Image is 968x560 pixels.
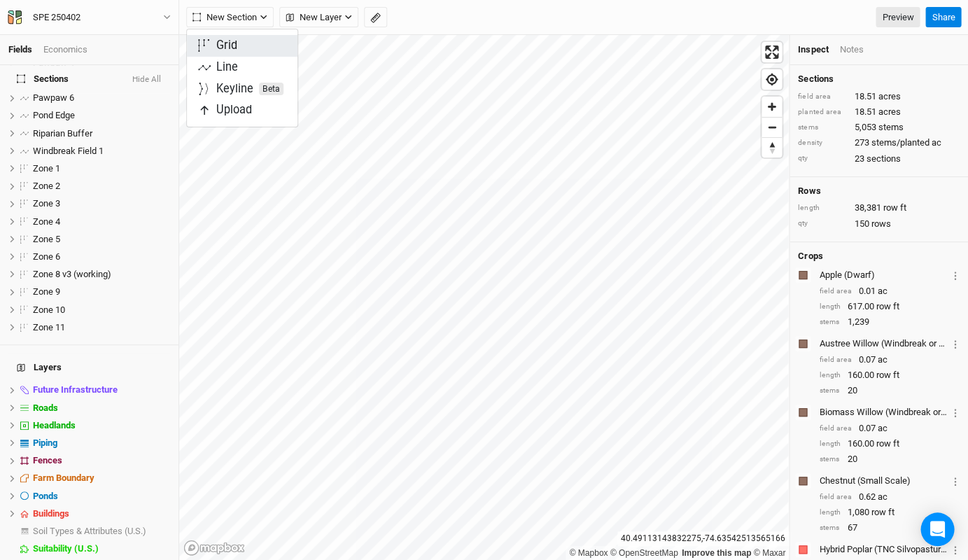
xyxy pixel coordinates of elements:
div: SPE 250402 [33,10,80,24]
div: Soil Types & Attributes (U.S.) [33,526,170,537]
div: field area [819,423,851,434]
div: Zone 2 [33,181,170,192]
span: Pawpaw 6 [33,92,74,103]
div: Open Intercom Messenger [920,512,954,546]
div: Economics [43,43,87,56]
span: ac [877,285,887,297]
div: stems [819,454,840,465]
a: Preview [876,7,920,28]
div: Zone 9 [33,286,170,297]
button: Enter fullscreen [762,42,782,62]
button: Crop Usage [951,472,960,489]
span: Roads [33,402,58,413]
div: 617.00 [819,300,960,313]
button: Crop Usage [951,404,960,420]
span: sections [866,153,900,165]
div: Ponds [33,491,170,502]
span: New Layer [286,10,342,24]
span: stems [878,121,903,134]
div: Inspect [798,43,828,56]
span: Zone 1 [33,163,60,174]
div: length [819,439,840,449]
div: 160.00 [819,369,960,381]
div: Zone 5 [33,234,170,245]
div: 20 [819,384,960,397]
div: stems [819,523,840,533]
button: Hide All [132,75,162,85]
div: qty [798,153,847,164]
div: Line [216,59,238,76]
div: 18.51 [798,106,960,118]
div: Notes [839,43,863,56]
div: Apple (Dwarf) [819,269,948,281]
div: 67 [819,521,960,534]
div: stems [819,386,840,396]
div: Zone 4 [33,216,170,227]
span: Future Infrastructure [33,384,118,395]
span: Zone 10 [33,304,65,315]
span: Zone 5 [33,234,60,244]
div: Future Infrastructure [33,384,170,395]
span: Zone 3 [33,198,60,209]
div: 18.51 [798,90,960,103]
div: 0.07 [819,353,960,366]
div: 150 [798,218,960,230]
span: Buildings [33,508,69,519]
a: Maxar [753,548,785,558]
div: length [819,370,840,381]
div: stems [819,317,840,328]
h4: Rows [798,185,960,197]
span: row ft [883,202,906,214]
button: Crop Usage [951,335,960,351]
span: Zone 11 [33,322,65,332]
span: New Section [192,10,257,24]
span: Fences [33,455,62,465]
div: field area [798,92,847,102]
button: SPE 250402 [7,10,171,25]
span: row ft [876,300,899,313]
div: Suitability (U.S.) [33,543,170,554]
div: 160.00 [819,437,960,450]
button: Crop Usage [951,267,960,283]
a: Fields [8,44,32,55]
div: 273 [798,136,960,149]
span: acres [878,90,900,103]
a: OpenStreetMap [610,548,678,558]
div: Zone 1 [33,163,170,174]
a: Improve this map [682,548,751,558]
div: field area [819,286,851,297]
span: Windbreak Field 1 [33,146,104,156]
button: New Layer [279,7,358,28]
div: Piping [33,437,170,449]
h4: Layers [8,353,170,381]
div: 0.62 [819,491,960,503]
span: Piping [33,437,57,448]
div: Buildings [33,508,170,519]
span: Suitability (U.S.) [33,543,99,554]
span: Zone 8 v3 (working) [33,269,111,279]
span: Upload [198,102,252,118]
span: Zone 6 [33,251,60,262]
div: 5,053 [798,121,960,134]
button: Crop Usage [951,541,960,557]
div: Farm Boundary [33,472,170,484]
span: Ponds [33,491,58,501]
div: field area [819,492,851,503]
div: Fences [33,455,170,466]
div: length [819,507,840,518]
a: Mapbox [569,548,608,558]
div: field area [819,355,851,365]
button: Shortcut: M [364,7,387,28]
span: Headlands [33,420,76,430]
div: Riparian Buffer [33,128,170,139]
div: Keyline [216,81,283,97]
button: Reset bearing to north [762,137,782,157]
div: 1,239 [819,316,960,328]
div: Biomass Willow (Windbreak or Screen) [819,406,948,419]
a: Mapbox logo [183,540,245,556]
span: Sections [17,73,69,85]
button: Zoom out [762,117,782,137]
